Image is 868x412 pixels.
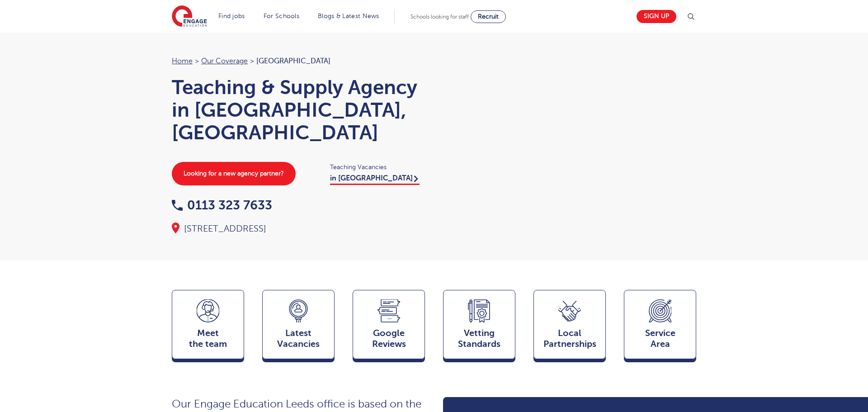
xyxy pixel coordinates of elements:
span: > [195,57,199,65]
span: Teaching Vacancies [330,162,425,172]
a: 0113 323 7633 [172,198,272,212]
span: [GEOGRAPHIC_DATA] [256,57,330,65]
h1: Teaching & Supply Agency in [GEOGRAPHIC_DATA], [GEOGRAPHIC_DATA] [172,76,425,144]
a: Sign up [637,10,676,23]
span: Vetting Standards [448,328,510,350]
span: Latest Vacancies [267,328,330,350]
a: Recruit [471,10,506,23]
span: Meet the team [177,328,239,350]
a: For Schools [264,13,299,19]
a: GoogleReviews [353,290,425,363]
a: LatestVacancies [262,290,335,363]
span: Service Area [629,328,691,350]
a: Looking for a new agency partner? [172,162,296,185]
span: > [250,57,254,65]
img: Engage Education [172,5,207,28]
span: Local Partnerships [538,328,601,350]
a: in [GEOGRAPHIC_DATA] [330,174,420,185]
span: Google Reviews [358,328,420,350]
div: [STREET_ADDRESS] [172,223,425,235]
a: Our coverage [201,57,248,65]
a: Find jobs [218,13,245,19]
nav: breadcrumb [172,55,425,67]
a: Blogs & Latest News [318,13,379,19]
a: Local Partnerships [533,290,606,363]
a: Home [172,57,193,65]
span: Recruit [478,13,499,20]
a: VettingStandards [443,290,515,363]
span: Schools looking for staff [410,14,469,20]
a: ServiceArea [624,290,696,363]
a: Meetthe team [172,290,244,363]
